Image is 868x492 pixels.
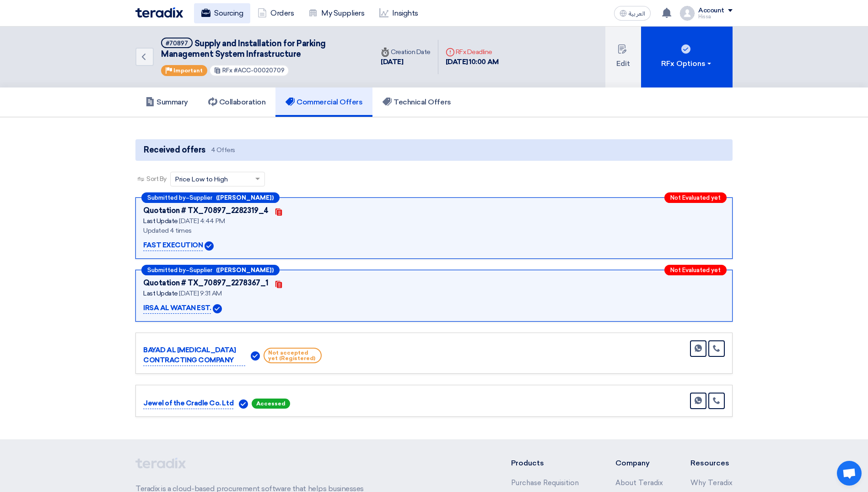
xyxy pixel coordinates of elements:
div: Updated 4 times [143,226,322,235]
div: [DATE] 10:00 AM [446,57,499,67]
span: Accessed [252,399,290,409]
span: Not Evaluated yet [670,195,721,201]
button: Edit [605,27,641,87]
h5: Supply and Installation for Parking Management System Infrastructure [161,38,362,60]
span: Not Evaluated yet [670,267,721,273]
a: Summary [135,87,198,117]
span: Submitted by [147,195,186,201]
li: Resources [690,458,733,469]
img: Verified Account [205,241,214,251]
span: Not accepted yet (Registered) [264,348,322,363]
b: ([PERSON_NAME]) [216,267,274,273]
span: Important [173,67,203,74]
div: Hissa [698,14,733,19]
div: Quotation # TX_70897_2282319_4 [143,205,269,216]
a: About Teradix [615,479,663,487]
div: – [141,265,280,275]
span: Supply and Installation for Parking Management System Infrastructure [161,38,326,59]
span: Last Update [143,217,178,225]
div: – [141,192,280,203]
h5: Commercial Offers [286,98,362,107]
span: Sort By [146,174,167,184]
span: Price Low to High [175,175,228,184]
div: Quotation # TX_70897_2278367_1 [143,278,269,289]
li: Products [511,458,588,469]
span: Last Update [143,290,178,297]
a: Insights [372,3,426,23]
a: Why Teradix [690,479,733,487]
a: Sourcing [194,3,250,23]
h5: Collaboration [208,98,266,107]
img: profile_test.png [680,6,695,21]
li: Company [615,458,663,469]
img: Verified Account [239,399,248,409]
span: العربية [629,11,645,17]
div: [DATE] [381,57,431,67]
div: RFx Deadline [446,47,499,57]
div: Creation Date [381,47,431,57]
a: Collaboration [198,87,276,117]
b: ([PERSON_NAME]) [216,195,274,201]
a: Purchase Requisition [511,479,579,487]
span: Supplier [189,195,212,201]
span: RFx [222,67,232,74]
img: Teradix logo [135,7,183,18]
button: العربية [614,6,651,21]
span: 4 Offers [211,146,235,154]
a: Orders [250,3,301,23]
span: [DATE] 4:44 PM [179,217,225,225]
a: Open chat [837,461,862,486]
span: #ACC-00020709 [234,67,285,74]
span: Supplier [189,267,212,273]
span: Received offers [144,144,205,156]
img: Verified Account [213,304,222,313]
a: Technical Offers [372,87,461,117]
p: BAYAD AL [MEDICAL_DATA] CONTRACTING COMPANY [143,345,245,366]
h5: Summary [146,98,188,107]
a: My Suppliers [301,3,372,23]
span: Submitted by [147,267,186,273]
span: [DATE] 9:31 AM [179,290,221,297]
a: Commercial Offers [275,87,372,117]
div: RFx Options [661,58,713,69]
button: RFx Options [641,27,733,87]
p: Jewel of the Cradle Co. Ltd [143,398,233,409]
div: Account [698,7,724,15]
p: IRSA AL WATAN EST. [143,303,211,314]
div: #70897 [166,40,188,46]
img: Verified Account [251,351,260,361]
h5: Technical Offers [383,98,451,107]
p: FAST EXECUTION [143,240,203,251]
